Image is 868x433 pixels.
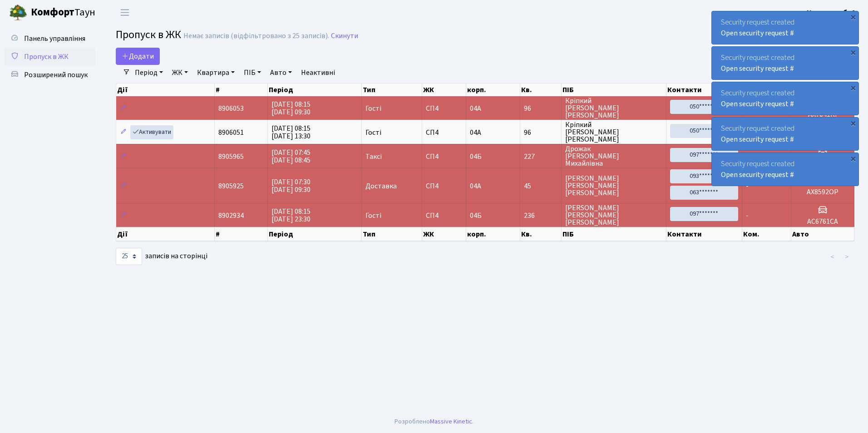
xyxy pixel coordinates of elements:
a: Пропуск в ЖК [5,48,95,66]
span: Пропуск в ЖК [116,27,181,43]
th: Дії [116,84,215,96]
span: СП4 [426,129,462,136]
button: Переключити навігацію [113,5,136,20]
span: 04А [470,181,481,191]
span: СП4 [426,153,462,160]
span: 04Б [470,211,482,221]
span: СП4 [426,105,462,112]
select: записів на сторінці [116,248,142,265]
div: × [848,118,858,128]
span: 227 [524,153,557,160]
span: Гості [365,212,381,219]
th: Дії [116,227,215,241]
span: [DATE] 07:30 [DATE] 09:30 [271,177,311,195]
span: 8902934 [218,211,244,221]
span: Гості [365,105,381,112]
a: Період [131,65,167,80]
span: 96 [524,129,557,136]
span: [DATE] 08:15 [DATE] 23:30 [271,207,311,224]
span: [DATE] 07:45 [DATE] 08:45 [271,148,311,165]
th: # [215,227,268,241]
th: корп. [466,227,520,241]
th: ПІБ [562,227,666,241]
th: корп. [466,84,520,96]
h5: АХ8592ОР [795,188,850,197]
div: × [848,83,858,92]
a: Неактивні [297,65,339,80]
span: [PERSON_NAME] [PERSON_NAME] [PERSON_NAME] [565,175,662,197]
th: ЖК [422,227,466,241]
a: Авто [266,65,296,80]
h5: АС6761СА [795,217,850,226]
span: 236 [524,212,557,219]
span: 04А [470,128,481,138]
span: 96 [524,105,557,112]
span: [DATE] 08:15 [DATE] 09:30 [271,99,311,117]
a: Open security request # [721,170,794,180]
span: 04А [470,103,481,113]
a: Massive Kinetic [430,417,472,426]
th: Тип [362,84,422,96]
a: Активувати [130,125,173,139]
th: Контакти [666,227,742,241]
label: записів на сторінці [116,248,207,265]
a: Додати [116,48,160,65]
span: Панель управління [24,34,85,44]
span: Кріпкий [PERSON_NAME] [PERSON_NAME] [565,121,662,143]
th: ЖК [422,84,466,96]
span: Пропуск в ЖК [24,52,69,62]
span: [DATE] 08:15 [DATE] 13:30 [271,123,311,141]
b: Консьєрж б. 4. [807,8,857,18]
div: × [848,12,858,21]
span: Кріпкий [PERSON_NAME] [PERSON_NAME] [565,97,662,119]
div: Security request created [712,11,858,44]
a: Open security request # [721,99,794,109]
span: 04Б [470,152,482,162]
span: 8905925 [218,181,244,191]
a: ПІБ [240,65,265,80]
th: Ком. [742,227,792,241]
th: Тип [362,227,422,241]
span: Доставка [365,182,397,190]
span: Розширений пошук [24,70,88,80]
span: 8906053 [218,103,244,113]
span: 8906051 [218,128,244,138]
a: Open security request # [721,134,794,144]
th: ПІБ [562,84,666,96]
a: ЖК [168,65,192,80]
span: Дрожак [PERSON_NAME] Михайлівна [565,145,662,167]
b: Комфорт [31,5,74,20]
span: Таксі [365,153,382,160]
a: Квартира [193,65,238,80]
div: Security request created [712,118,858,150]
span: СП4 [426,212,462,219]
span: Таун [31,5,95,20]
div: Security request created [712,82,858,115]
div: Security request created [712,47,858,79]
th: Період [268,227,362,241]
div: Розроблено . [395,417,473,427]
span: - [746,211,749,221]
a: Open security request # [721,28,794,38]
img: logo.png [9,4,27,22]
a: Панель управління [5,30,95,48]
span: СП4 [426,182,462,190]
th: Кв. [520,84,562,96]
span: Гості [365,129,381,136]
span: Додати [122,51,154,61]
div: × [848,48,858,57]
a: Скинути [331,32,358,40]
th: Авто [791,227,854,241]
th: Контакти [666,84,742,96]
a: Розширений пошук [5,66,95,84]
div: Security request created [712,153,858,186]
th: Кв. [520,227,562,241]
span: 8905965 [218,152,244,162]
span: 45 [524,182,557,190]
a: Open security request # [721,64,794,74]
div: Немає записів (відфільтровано з 25 записів). [183,32,329,40]
th: # [215,84,268,96]
th: Період [268,84,362,96]
a: Консьєрж б. 4. [807,7,857,18]
div: × [848,154,858,163]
